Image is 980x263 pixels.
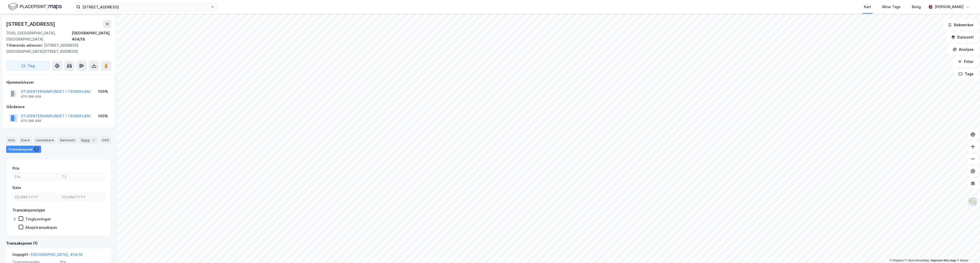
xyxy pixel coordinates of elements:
[954,239,980,263] div: Kontrollprogram for chat
[31,252,82,257] a: [GEOGRAPHIC_DATA], 404/18
[13,207,45,213] div: Transaksjonstype
[912,4,921,10] div: Bolig
[79,136,98,144] div: Bygg
[953,57,978,67] button: Filter
[6,30,72,42] div: 7030, [GEOGRAPHIC_DATA], [GEOGRAPHIC_DATA]
[13,173,57,180] input: Fra
[947,32,978,42] button: Datasett
[58,136,77,144] div: Datasett
[25,225,57,230] div: Aksjetransaksjon
[6,79,111,85] div: Hjemmelshaver
[13,165,19,171] div: Pris
[6,104,111,110] div: Gårdeiere
[935,4,964,10] div: [PERSON_NAME]
[98,113,108,119] div: 100%
[13,193,57,201] input: DD.MM.YYYY
[6,61,50,71] button: Tag
[954,69,978,79] button: Tags
[12,252,82,260] div: Uoppgitt -
[60,193,105,201] input: DD.MM.YYYY
[25,217,51,221] div: Tinglysninger
[60,173,105,180] input: Til
[6,42,107,55] div: [STREET_ADDRESS][GEOGRAPHIC_DATA][STREET_ADDRESS]
[6,240,111,246] div: Transaksjoner (1)
[100,136,111,144] div: ESG
[882,4,901,10] div: Mine Tags
[91,137,96,143] div: 1
[13,185,21,191] div: Dato
[954,239,980,263] iframe: Chat Widget
[19,136,32,144] div: Eiere
[21,95,41,99] div: 970 088 466
[98,89,108,95] div: 100%
[905,259,929,262] a: OpenStreetMap
[6,146,41,153] div: Transaksjoner
[890,259,904,262] a: Mapbox
[34,136,56,144] div: Leietakere
[968,197,978,207] img: Z
[6,20,56,28] div: [STREET_ADDRESS]
[8,2,62,11] img: logo.f888ab2527a4732fd821a326f86c7f29.svg
[21,119,41,123] div: 970 088 466
[80,3,211,11] input: Søk på adresse, matrikkel, gårdeiere, leietakere eller personer
[34,147,39,152] div: 1
[6,136,17,144] div: Info
[6,43,44,47] span: Tilhørende adresser:
[931,259,956,262] a: Improve this map
[948,44,978,55] button: Analyse
[944,20,978,30] button: Bokmerker
[72,30,111,42] div: [GEOGRAPHIC_DATA], 404/18
[864,4,871,10] div: Kart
